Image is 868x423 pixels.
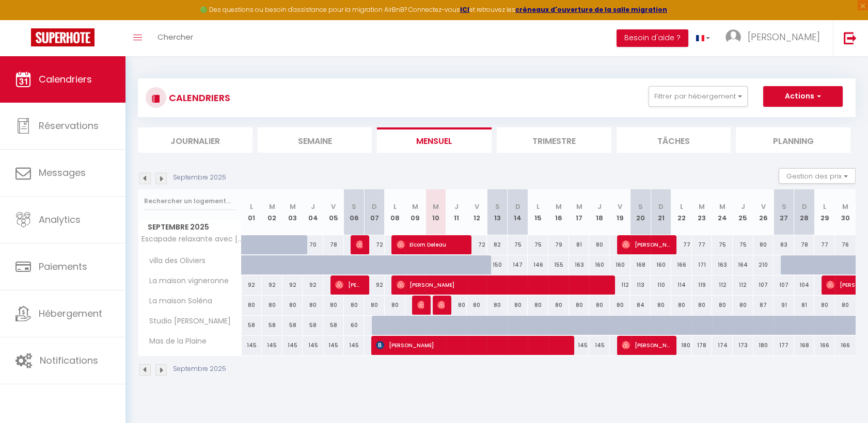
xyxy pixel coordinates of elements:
[649,86,748,107] button: Filtrer par hébergement
[692,189,713,235] th: 23
[460,5,469,14] a: ICI
[515,5,667,14] a: créneaux d'ouverture de la salle migration
[157,31,193,42] span: Chercher
[138,220,241,235] span: Septembre 2025
[323,316,344,335] div: 58
[282,316,303,335] div: 58
[454,202,459,211] abbr: J
[344,316,365,335] div: 60
[377,127,492,153] li: Mensuel
[262,275,282,295] div: 92
[282,336,303,355] div: 145
[781,202,786,211] abbr: S
[733,255,753,274] div: 164
[699,202,705,211] abbr: M
[651,296,671,315] div: 80
[794,189,815,235] th: 28
[39,307,102,320] span: Hébergement
[774,189,794,235] th: 27
[835,235,856,254] div: 76
[40,354,98,367] span: Notifications
[467,235,487,254] div: 72
[748,30,820,43] span: [PERSON_NAME]
[397,275,610,295] span: [PERSON_NAME]
[556,202,562,211] abbr: M
[589,235,610,254] div: 80
[140,255,208,267] span: villa des Oliviers
[610,189,630,235] th: 19
[761,202,766,211] abbr: V
[303,275,323,295] div: 92
[589,336,610,355] div: 145
[712,235,733,254] div: 75
[753,235,774,254] div: 80
[610,255,630,274] div: 160
[733,189,753,235] th: 25
[467,296,487,315] div: 80
[356,235,362,254] span: [PERSON_NAME] Beghaz
[39,260,87,273] span: Paiements
[548,255,569,274] div: 155
[508,296,528,315] div: 80
[617,29,688,47] button: Besoin d'aide ?
[173,173,226,183] p: Septembre 2025
[140,296,215,307] span: La maison Soléna
[528,296,548,315] div: 80
[718,20,833,56] a: ... [PERSON_NAME]
[763,86,843,107] button: Actions
[692,235,713,254] div: 77
[335,275,362,295] span: [PERSON_NAME]
[8,4,39,35] button: Ouvrir le widget de chat LiveChat
[242,189,262,235] th: 01
[774,275,794,295] div: 107
[262,189,282,235] th: 02
[242,296,262,315] div: 80
[814,296,835,315] div: 80
[630,275,651,295] div: 113
[269,202,275,211] abbr: M
[140,235,243,243] span: Escapade relaxante avec [PERSON_NAME]
[794,296,815,315] div: 81
[794,336,815,355] div: 168
[597,202,602,211] abbr: J
[250,202,253,211] abbr: L
[303,336,323,355] div: 145
[173,364,226,374] p: Septembre 2025
[393,202,397,211] abbr: L
[842,202,848,211] abbr: M
[753,275,774,295] div: 107
[733,336,753,355] div: 173
[610,296,630,315] div: 80
[548,189,569,235] th: 16
[344,296,365,315] div: 80
[138,127,252,153] li: Journalier
[712,296,733,315] div: 80
[497,127,611,153] li: Trimestre
[303,235,323,254] div: 70
[258,127,372,153] li: Semaine
[446,296,467,315] div: 80
[733,296,753,315] div: 80
[372,202,377,211] abbr: D
[741,202,745,211] abbr: J
[144,192,235,210] input: Rechercher un logement...
[548,296,569,315] div: 80
[508,235,528,254] div: 75
[569,336,590,355] div: 145
[589,189,610,235] th: 18
[376,335,569,355] span: [PERSON_NAME]
[651,255,671,274] div: 160
[303,296,323,315] div: 80
[323,336,344,355] div: 145
[344,189,365,235] th: 06
[303,189,323,235] th: 04
[364,296,385,315] div: 80
[794,275,815,295] div: 104
[622,335,670,355] span: [PERSON_NAME]
[814,189,835,235] th: 29
[425,189,446,235] th: 10
[150,20,201,56] a: Chercher
[262,316,282,335] div: 58
[352,202,356,211] abbr: S
[323,296,344,315] div: 80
